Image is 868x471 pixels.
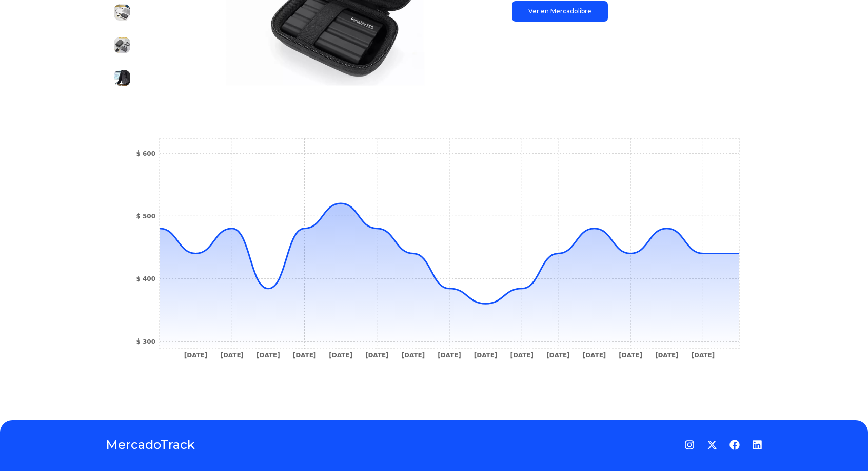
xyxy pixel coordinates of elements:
tspan: [DATE] [365,352,389,359]
tspan: [DATE] [293,352,317,359]
tspan: [DATE] [329,352,352,359]
a: Ver en Mercadolibre [512,1,608,22]
tspan: [DATE] [619,352,642,359]
a: LinkedIn [752,440,762,450]
tspan: [DATE] [655,352,679,359]
tspan: [DATE] [220,352,244,359]
tspan: [DATE] [583,352,606,359]
tspan: $ 600 [136,150,155,157]
tspan: [DATE] [438,352,461,359]
img: Externo Disco Duro Ssd 2tb 2000gb Sólido Mini Portátil Vrcow [114,37,130,53]
tspan: [DATE] [184,352,208,359]
tspan: [DATE] [510,352,534,359]
tspan: $ 300 [136,338,155,345]
a: Instagram [684,440,695,450]
img: Externo Disco Duro Ssd 2tb 2000gb Sólido Mini Portátil Vrcow [114,4,130,21]
img: Externo Disco Duro Ssd 2tb 2000gb Sólido Mini Portátil Vrcow [114,70,130,86]
tspan: [DATE] [402,352,425,359]
tspan: $ 500 [136,213,155,220]
a: MercadoTrack [106,437,195,453]
tspan: $ 400 [136,275,155,282]
tspan: [DATE] [257,352,280,359]
a: Twitter [707,440,717,450]
a: Facebook [729,440,740,450]
tspan: [DATE] [474,352,498,359]
tspan: [DATE] [692,352,715,359]
tspan: [DATE] [546,352,570,359]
